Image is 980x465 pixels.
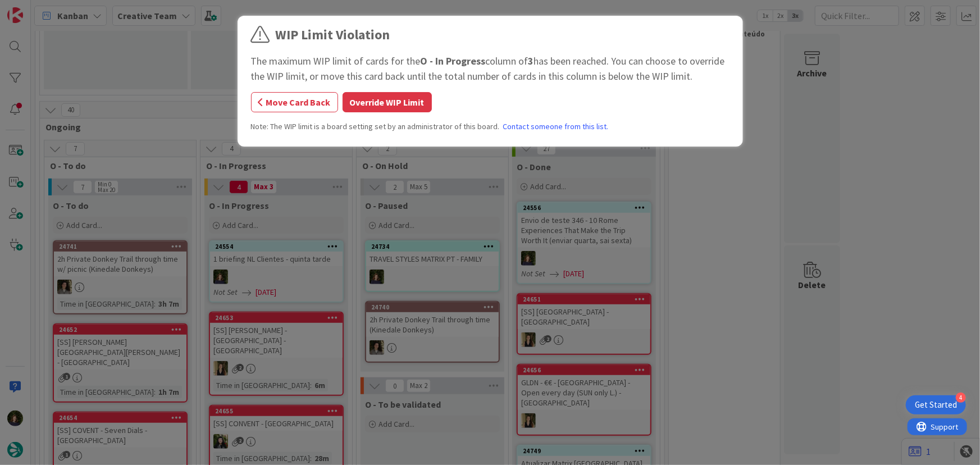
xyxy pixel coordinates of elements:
[276,25,390,45] div: WIP Limit Violation
[906,395,966,414] div: Open Get Started checklist, remaining modules: 4
[343,92,432,112] button: Override WIP Limit
[956,393,966,403] div: 4
[503,121,609,133] a: Contact someone from this list.
[528,54,534,67] b: 3
[421,54,486,67] b: O - In Progress
[251,92,338,112] button: Move Card Back
[251,53,730,84] div: The maximum WIP limit of cards for the column of has been reached. You can choose to override the...
[915,399,957,411] div: Get Started
[251,121,730,133] div: Note: The WIP limit is a board setting set by an administrator of this board.
[24,2,51,15] span: Support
